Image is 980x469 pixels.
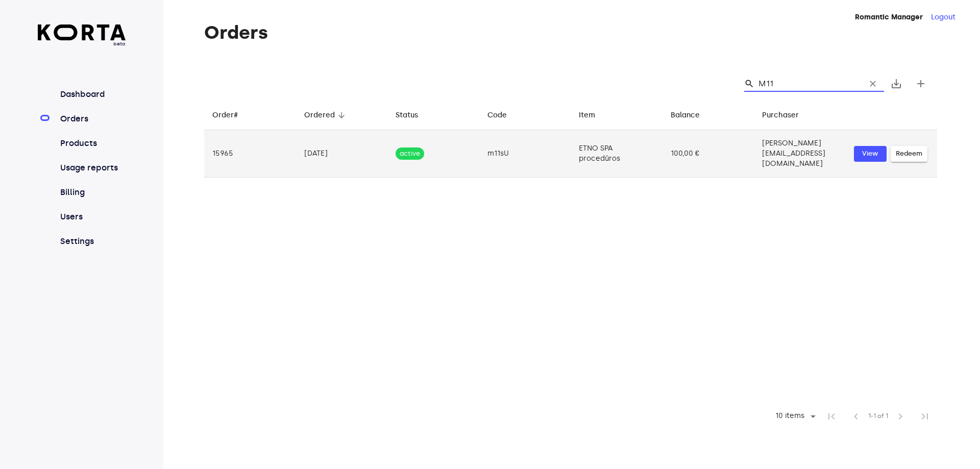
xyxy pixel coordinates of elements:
a: Products [58,137,126,150]
button: View [854,146,887,162]
td: 100,00 € [663,130,754,178]
span: Status [396,109,431,121]
span: Order# [212,109,251,121]
div: Order# [212,109,238,121]
img: Korta [38,24,126,40]
span: Redeem [896,148,922,160]
span: clear [868,79,878,89]
button: Export [884,71,909,96]
td: [PERSON_NAME][EMAIL_ADDRESS][DOMAIN_NAME] [754,130,846,178]
div: Item [579,109,595,121]
span: Ordered [304,109,348,121]
span: Code [487,109,520,121]
a: Dashboard [58,88,126,101]
div: 10 items [769,409,819,424]
span: Last Page [913,404,937,429]
td: [DATE] [296,130,388,178]
h1: Orders [204,22,937,43]
div: Balance [671,109,700,121]
button: Create new gift card [909,71,933,96]
span: beta [38,40,126,47]
a: Billing [58,186,126,199]
span: 1-1 of 1 [868,411,888,422]
a: Users [58,211,126,223]
div: Purchaser [762,109,799,121]
div: Status [396,109,418,121]
button: Clear Search [862,72,884,95]
span: add [915,78,927,90]
div: Ordered [304,109,335,121]
a: Orders [58,113,126,125]
span: arrow_downward [337,111,346,120]
span: Next Page [888,404,913,429]
a: beta [38,24,126,47]
span: Item [579,109,608,121]
strong: Romantic Manager [855,13,923,21]
span: Search [744,79,754,89]
span: View [859,148,881,160]
button: Logout [931,12,955,22]
td: ETNO SPA procedūros [571,130,663,178]
span: active [396,149,424,159]
div: Code [487,109,507,121]
button: Redeem [891,146,927,162]
a: Settings [58,235,126,248]
a: Usage reports [58,162,126,174]
span: Purchaser [762,109,812,121]
span: Previous Page [844,404,868,429]
span: First Page [819,404,844,429]
input: Search [758,76,857,92]
span: Balance [671,109,713,121]
td: 15965 [204,130,296,178]
div: 10 items [773,412,807,421]
td: m11sU [479,130,571,178]
span: save_alt [890,78,902,90]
